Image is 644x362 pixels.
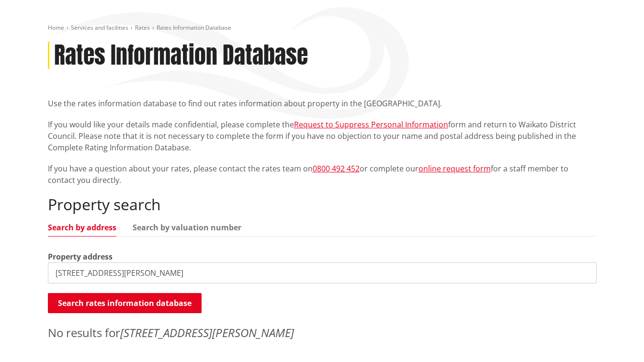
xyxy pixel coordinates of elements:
[48,119,597,153] p: If you would like your details made confidential, please complete the form and return to Waikato ...
[120,325,294,340] em: [STREET_ADDRESS][PERSON_NAME]
[48,98,597,109] p: Use the rates information database to find out rates information about property in the [GEOGRAPHI...
[48,24,597,32] nav: breadcrumb
[313,163,360,174] a: 0800 492 452
[48,293,202,313] button: Search rates information database
[48,195,597,214] h2: Property search
[48,23,64,32] a: Home
[54,42,308,69] h1: Rates Information Database
[71,23,128,32] a: Services and facilities
[48,262,597,283] input: e.g. Duke Street NGARUAWAHIA
[48,163,597,186] p: If you have a question about your rates, please contact the rates team on or complete our for a s...
[48,251,113,262] label: Property address
[133,224,241,231] a: Search by valuation number
[48,224,116,231] a: Search by address
[418,163,491,174] a: online request form
[135,23,150,32] a: Rates
[48,324,597,341] p: No results for
[600,322,634,356] iframe: Messenger Launcher
[294,119,448,130] a: Request to Suppress Personal Information
[157,23,231,32] span: Rates Information Database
